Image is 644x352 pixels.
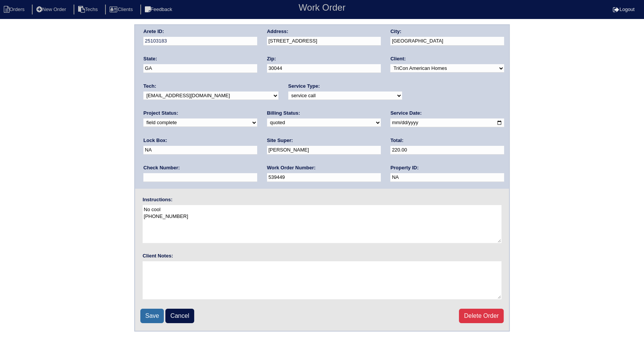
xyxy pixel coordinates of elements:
li: Techs [74,5,104,15]
label: Service Date: [390,110,421,117]
label: Arete ID: [143,28,164,35]
label: Instructions: [143,196,173,203]
label: Billing Status: [267,110,300,117]
input: Enter a location [267,37,381,46]
label: Tech: [143,83,156,90]
a: Delete Order [459,309,504,323]
li: New Order [32,5,72,15]
label: Address: [267,28,288,35]
label: Zip: [267,55,276,62]
label: Check Number: [143,164,180,171]
a: Techs [74,6,104,12]
label: Project Status: [143,110,178,117]
label: Property ID: [390,164,418,171]
input: Save [140,309,164,323]
label: Client: [390,55,405,62]
label: State: [143,55,157,62]
label: Service Type: [288,83,320,90]
a: Cancel [165,309,194,323]
a: New Order [32,6,72,12]
li: Clients [105,5,139,15]
label: Site Super: [267,137,293,144]
label: Work Order Number: [267,164,316,171]
label: Total: [390,137,403,144]
a: Logout [613,6,635,12]
textarea: No cool [PHONE_NUMBER] [143,205,501,243]
label: City: [390,28,401,35]
a: Clients [105,6,139,12]
li: Feedback [140,5,178,15]
label: Client Notes: [143,253,173,259]
label: Lock Box: [143,137,167,144]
